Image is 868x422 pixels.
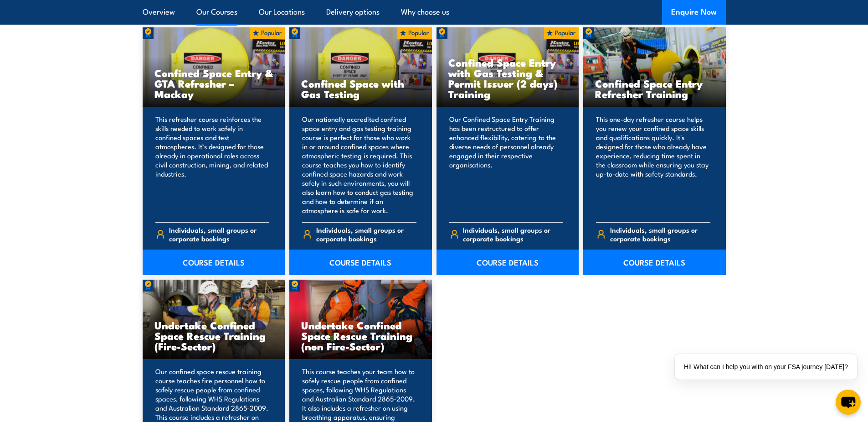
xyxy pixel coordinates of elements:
h3: Confined Space Entry with Gas Testing & Permit Issuer (2 days) Training [448,57,567,99]
p: Our nationally accredited confined space entry and gas testing training course is perfect for tho... [302,115,416,215]
button: chat-button [836,390,861,415]
a: COURSE DETAILS [289,250,432,275]
h3: Confined Space Entry & GTA Refresher – Mackay [154,68,273,99]
a: COURSE DETAILS [583,250,726,275]
div: Hi! What can I help you with on your FSA journey [DATE]? [675,354,857,380]
a: COURSE DETAILS [143,250,285,275]
p: Our Confined Space Entry Training has been restructured to offer enhanced flexibility, catering t... [449,115,564,215]
span: Individuals, small groups or corporate bookings [463,225,563,243]
p: This refresher course reinforces the skills needed to work safely in confined spaces and test atm... [155,115,270,215]
span: Individuals, small groups or corporate bookings [610,225,710,243]
h3: Undertake Confined Space Rescue Training (non Fire-Sector) [301,320,420,351]
p: This one-day refresher course helps you renew your confined space skills and qualifications quick... [596,115,710,215]
span: Individuals, small groups or corporate bookings [169,225,269,243]
h3: Confined Space Entry Refresher Training [595,78,714,99]
a: COURSE DETAILS [437,250,579,275]
span: Individuals, small groups or corporate bookings [316,225,416,243]
h3: Undertake Confined Space Rescue Training (Fire-Sector) [154,320,273,351]
h3: Confined Space with Gas Testing [301,78,420,99]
